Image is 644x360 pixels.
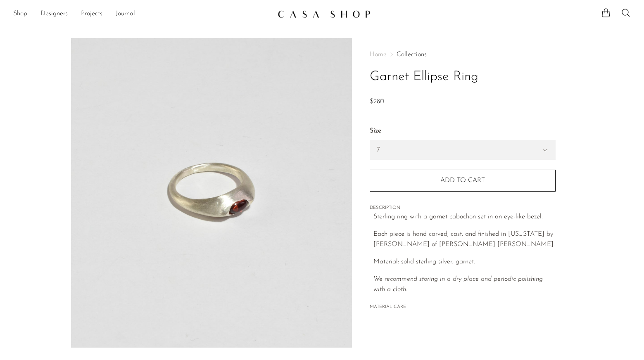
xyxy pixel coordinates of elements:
img: Garnet Ellipse Ring [71,38,352,348]
span: DESCRIPTION [370,204,556,212]
span: Add to cart [440,177,485,184]
ul: NEW HEADER MENU [13,7,271,21]
p: Each piece is hand carved, cast, and finished in [US_STATE] by [PERSON_NAME] of [PERSON_NAME] [PE... [373,229,556,250]
h1: Garnet Ellipse Ring [370,66,556,88]
nav: Breadcrumbs [370,51,556,58]
nav: Desktop navigation [13,7,271,21]
label: Size [370,126,556,137]
button: MATERIAL CARE [370,304,406,310]
a: Shop [13,9,27,19]
p: Material: solid sterling silver, garnet. [373,257,556,268]
p: Sterling ring with a garnet cabochon set in an eye-like bezel. [373,212,556,223]
span: $280 [370,98,384,105]
a: Projects [81,9,102,19]
a: Journal [116,9,135,19]
a: Collections [397,51,427,58]
a: Designers [40,9,68,19]
span: Home [370,51,387,58]
button: Add to cart [370,170,556,191]
i: We recommend storing in a dry place and periodic polishing with a cloth. [373,276,543,293]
